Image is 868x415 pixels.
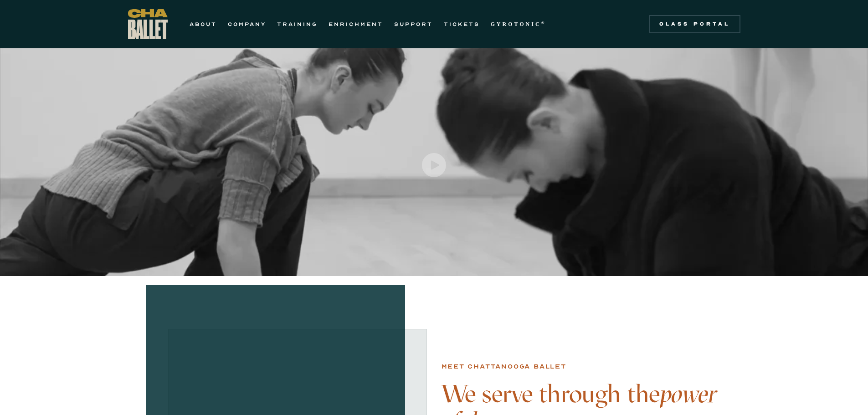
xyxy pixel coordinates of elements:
a: home [128,9,168,39]
sup: ® [541,20,546,25]
a: COMPANY [228,19,266,30]
a: Class Portal [649,15,740,33]
a: ENRICHMENT [329,19,383,30]
a: ABOUT [190,19,217,30]
a: GYROTONIC® [491,19,546,30]
div: Meet chattanooga ballet [442,361,566,372]
a: TRAINING [277,19,318,30]
a: SUPPORT [394,19,433,30]
strong: GYROTONIC [491,21,541,27]
a: TICKETS [444,19,480,30]
div: Class Portal [655,20,735,28]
